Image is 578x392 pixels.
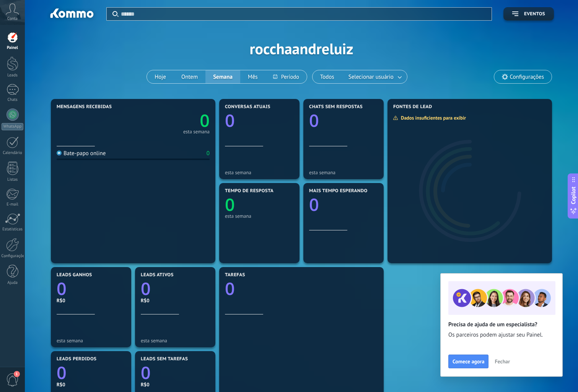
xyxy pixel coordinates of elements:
div: esta semana [183,130,210,134]
a: 0 [57,277,125,300]
span: Tempo de resposta [225,188,274,194]
span: Mensagens recebidas [57,104,112,110]
button: Eventos [503,7,554,21]
span: Leads perdidos [57,356,96,362]
a: 0 [57,361,125,384]
div: Calendário [2,151,24,156]
text: 0 [141,361,151,384]
div: E-mail [2,202,24,207]
span: Conversas atuais [225,104,270,110]
text: 0 [141,277,151,300]
a: 0 [141,361,210,384]
button: Hoje [147,70,174,83]
button: Semana [205,70,240,83]
div: WhatsApp [2,123,23,130]
button: Ontem [174,70,205,83]
span: Fechar [495,359,510,364]
button: Período [265,70,307,83]
a: 0 [141,277,210,300]
div: R$0 [141,297,210,304]
div: Listas [2,177,24,182]
span: Conta [7,16,18,21]
span: Leads sem tarefas [141,356,188,362]
div: R$0 [57,381,125,388]
span: 1 [14,371,20,377]
button: Mês [240,70,265,83]
text: 0 [225,277,235,300]
div: esta semana [225,170,294,175]
div: Bate-papo online [57,150,106,157]
span: Configurações [510,74,544,80]
a: 0 [133,109,210,132]
text: 0 [225,193,235,216]
span: Tarefas [225,272,245,278]
div: Estatísticas [2,227,24,232]
span: Comece agora [453,359,484,364]
span: Copilot [570,187,577,204]
span: Leads ativos [141,272,174,278]
button: Comece agora [448,355,488,368]
span: Eventos [524,11,545,17]
span: Mais tempo esperando [309,188,368,194]
img: Bate-papo online [57,151,62,156]
button: Selecionar usuário [342,70,407,83]
button: Fechar [491,356,513,367]
text: 0 [57,361,67,384]
div: esta semana [141,338,210,343]
div: R$0 [141,381,210,388]
text: 0 [57,277,67,300]
text: 0 [309,109,319,132]
span: Leads ganhos [57,272,92,278]
text: 0 [225,109,235,132]
div: R$0 [57,297,125,304]
div: Chats [2,97,24,102]
span: Selecionar usuário [347,72,395,82]
div: 0 [207,150,210,157]
span: Os parceiros podem ajustar seu Painel. [448,331,555,339]
text: 0 [200,109,210,132]
button: Todos [313,70,342,83]
text: 0 [309,193,319,216]
a: 0 [225,277,378,300]
div: esta semana [309,170,378,175]
div: Dados insuficientes para exibir [393,115,471,121]
h2: Precisa de ajuda de um especialista? [448,321,555,328]
div: esta semana [57,338,125,343]
div: Ajuda [2,280,24,285]
div: Leads [2,73,24,78]
div: Configurações [2,254,24,259]
span: Chats sem respostas [309,104,363,110]
div: esta semana [225,213,294,219]
span: Fontes de lead [393,104,432,110]
div: Painel [2,45,24,50]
